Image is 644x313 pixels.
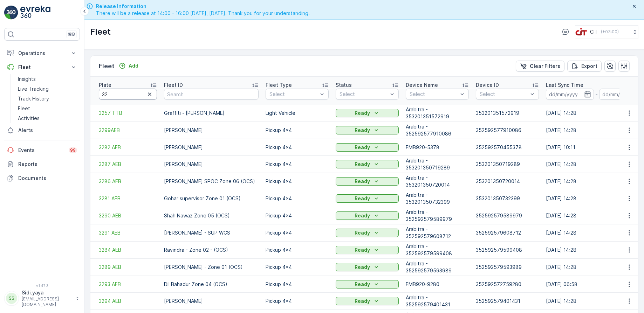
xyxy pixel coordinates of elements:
[90,26,111,37] p: Fleet
[476,195,520,202] p: 353201350732399
[18,64,66,71] p: Fleet
[160,139,262,156] td: [PERSON_NAME]
[22,289,72,296] p: Sidi.yaya
[406,209,469,223] p: Arabitra - 352592579589979
[530,63,560,70] p: Clear Filters
[18,85,49,92] p: Live Tracking
[160,156,262,173] td: [PERSON_NAME]
[410,91,458,98] p: Select
[336,160,399,168] button: Ready
[355,127,370,134] p: Ready
[6,293,17,304] div: SS
[18,50,66,57] p: Operations
[4,157,80,171] a: Reports
[68,32,75,37] p: ⌘B
[581,63,597,70] p: Export
[262,156,332,173] td: Pickup 4x4
[355,229,370,236] p: Ready
[15,94,80,104] a: Track History
[160,224,262,242] td: [PERSON_NAME] - SUP WCS
[160,293,262,310] td: [PERSON_NAME]
[96,10,310,17] span: There will be a release at 14:00 - 16:00 [DATE], [DATE]. Thank you for your understanding.
[4,123,80,137] a: Alerts
[355,110,370,117] p: Ready
[575,26,638,38] button: CIT(+03:00)
[406,174,469,188] p: Arabitra - 353201350720014
[164,89,259,100] input: Search
[99,281,157,288] a: 3293 AEB
[99,89,157,100] input: Search
[546,89,594,100] input: dd/mm/yyyy
[336,177,399,186] button: Ready
[336,109,399,117] button: Ready
[262,139,332,156] td: Pickup 4x4
[406,157,469,171] p: Arabitra - 353201350719289
[262,224,332,242] td: Pickup 4x4
[476,127,521,134] p: 352592577910086
[262,259,332,276] td: Pickup 4x4
[476,246,522,253] p: 352592579599408
[476,178,520,185] p: 353201350720014
[546,82,583,89] p: Last Sync Time
[336,126,399,134] button: Ready
[355,212,370,219] p: Ready
[160,207,262,224] td: Shah Nawaz Zone 05 (OCS)
[406,281,439,288] p: FMB920-9280
[99,178,157,185] a: 3286 AEB
[18,105,30,112] p: Fleet
[18,95,49,102] p: Track History
[99,195,157,202] a: 3281 AEB
[406,260,469,274] p: Arabitra - 352592579593989
[336,246,399,254] button: Ready
[160,105,262,122] td: Graffiti - [PERSON_NAME]
[336,263,399,271] button: Ready
[262,173,332,190] td: Pickup 4x4
[70,147,76,153] p: 99
[4,46,80,60] button: Operations
[160,259,262,276] td: [PERSON_NAME] - Zone 01 (OCS)
[4,6,18,20] img: logo
[116,62,141,70] button: Add
[99,246,157,253] a: 3284 AEB
[590,28,598,35] p: CIT
[336,82,352,89] p: Status
[406,123,469,137] p: Arabitra - 352592577910086
[160,122,262,139] td: [PERSON_NAME]
[336,143,399,152] button: Ready
[336,194,399,203] button: Ready
[601,29,619,35] p: ( +03:00 )
[96,3,310,10] span: Release Information
[164,82,183,89] p: Fleet ID
[476,281,521,288] p: 352592572759280
[18,76,36,83] p: Insights
[406,226,469,240] p: Arabitra - 352592579608712
[99,61,115,71] p: Fleet
[355,246,370,253] p: Ready
[355,195,370,202] p: Ready
[476,144,522,151] p: 352592570455378
[18,127,77,134] p: Alerts
[575,28,587,36] img: cit-logo_pOk6rL0.png
[355,144,370,151] p: Ready
[99,161,157,168] a: 3287 AEB
[99,212,157,219] span: 3290 AEB
[476,264,522,271] p: 352592579593989
[336,229,399,237] button: Ready
[406,144,439,151] p: FMB920-5378
[99,110,157,117] a: 3257 TTB
[567,61,602,72] button: Export
[476,82,499,89] p: Device ID
[336,211,399,220] button: Ready
[516,61,564,72] button: Clear Filters
[406,243,469,257] p: Arabitra - 352592579599408
[406,82,438,89] p: Device Name
[595,90,598,98] p: -
[476,110,519,117] p: 353201351572919
[355,178,370,185] p: Ready
[99,229,157,236] a: 3291 AEB
[266,82,292,89] p: Fleet Type
[22,296,72,307] p: [EMAIL_ADDRESS][DOMAIN_NAME]
[99,264,157,271] span: 3289 AEB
